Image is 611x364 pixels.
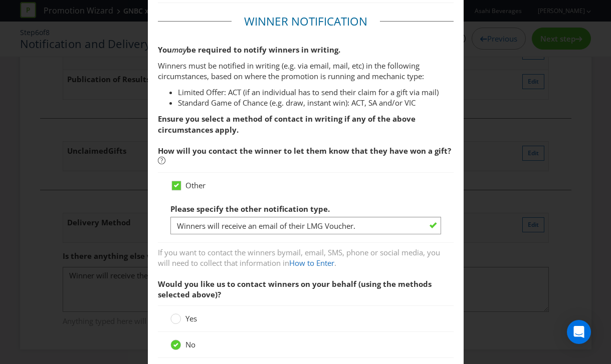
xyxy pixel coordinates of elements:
span: Other [185,180,206,190]
span: be required to notify winners in writing. [186,45,340,55]
strong: Ensure you select a method of contact in writing if any of the above circumstances apply. [158,114,416,134]
span: , you will need to collect that information in [158,247,440,268]
span: Yes [185,313,197,323]
span: Would you like us to contact winners on your behalf (using the methods selected above)? [158,279,432,299]
span: mail, email, SMS, phone or social media [286,247,423,257]
span: How will you contact the winner to let them know that they have won a gift? [158,146,451,156]
p: Winners must be notified in writing (e.g. via email, mail, etc) in the following circumstances, b... [158,61,454,82]
li: Standard Game of Chance (e.g. draw, instant win): ACT, SA and/or VIC [178,98,454,108]
span: You [158,45,172,55]
legend: Winner Notification [232,14,380,30]
em: may [172,45,186,55]
div: Open Intercom Messenger [567,320,591,344]
a: How to Enter [289,258,334,268]
span: If you want to contact the winners by [158,247,286,257]
span: No [185,339,195,349]
li: Limited Offer: ACT (if an individual has to send their claim for a gift via mail) [178,87,454,98]
span: . [334,258,336,268]
span: Please specify the other notification type. [170,204,330,214]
